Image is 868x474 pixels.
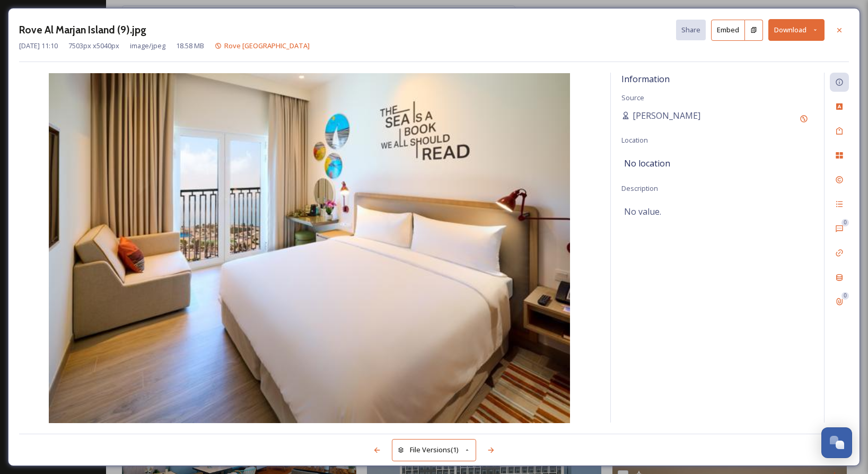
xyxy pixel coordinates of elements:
[19,41,58,51] span: [DATE] 11:10
[841,219,849,226] div: 0
[624,205,661,218] span: No value.
[19,73,600,423] img: be8a0280-e2c7-4f33-8a30-b3c541f6aa8a.jpg
[621,135,648,145] span: Location
[176,41,204,51] span: 18.58 MB
[621,183,658,193] span: Description
[130,41,165,51] span: image/jpeg
[821,427,852,458] button: Open Chat
[676,20,706,40] button: Share
[224,41,310,50] span: Rove [GEOGRAPHIC_DATA]
[621,73,670,85] span: Information
[841,292,849,300] div: 0
[392,439,477,461] button: File Versions(1)
[633,109,700,122] span: [PERSON_NAME]
[768,19,825,41] button: Download
[68,41,119,51] span: 7503 px x 5040 px
[624,157,670,170] span: No location
[711,20,745,41] button: Embed
[19,22,146,38] h3: Rove Al Marjan Island (9).jpg
[621,93,644,102] span: Source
